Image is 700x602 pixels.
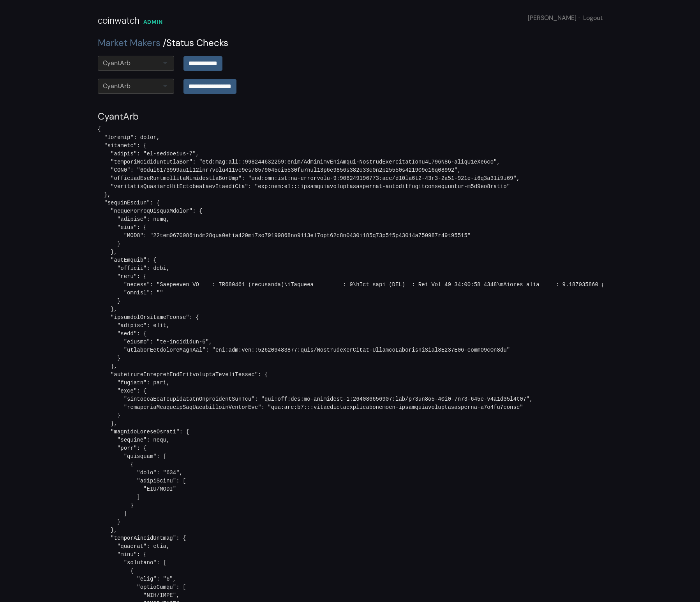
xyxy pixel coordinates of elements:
[583,14,603,22] a: Logout
[98,111,603,122] h4: CyantArb
[528,13,603,23] div: [PERSON_NAME]
[103,81,130,91] div: CyantArb
[98,37,160,49] a: Market Makers
[578,14,580,22] span: ·
[98,36,603,50] div: Status Checks
[98,14,139,28] div: coinwatch
[143,18,163,26] div: ADMIN
[103,58,130,68] div: CyantArb
[163,37,166,49] span: /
